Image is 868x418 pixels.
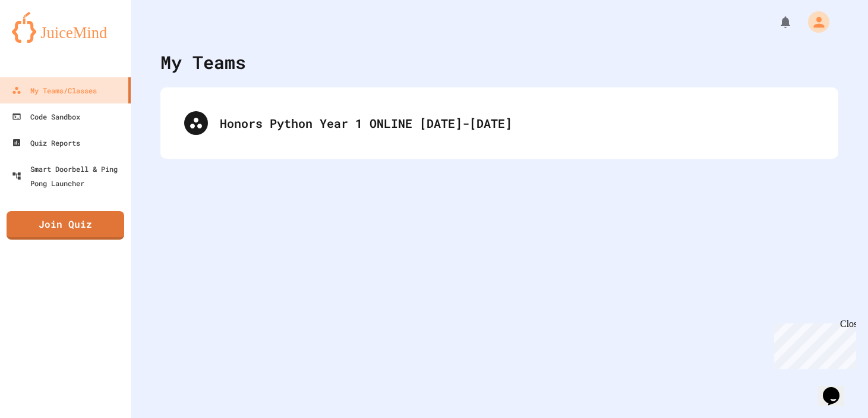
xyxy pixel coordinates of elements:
[7,211,124,240] a: Join Quiz
[756,12,796,32] div: My Notifications
[12,162,126,190] div: Smart Doorbell & Ping Pong Launcher
[12,12,119,43] img: logo-orange.svg
[12,136,80,150] div: Quiz Reports
[796,8,832,36] div: My Account
[12,83,97,98] div: My Teams/Classes
[818,370,856,406] iframe: chat widget
[12,109,80,124] div: Code Sandbox
[5,5,82,76] div: Chat with us now!Close
[160,49,246,76] div: My Teams
[220,114,815,132] div: Honors Python Year 1 ONLINE [DATE]-[DATE]
[769,319,856,369] iframe: chat widget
